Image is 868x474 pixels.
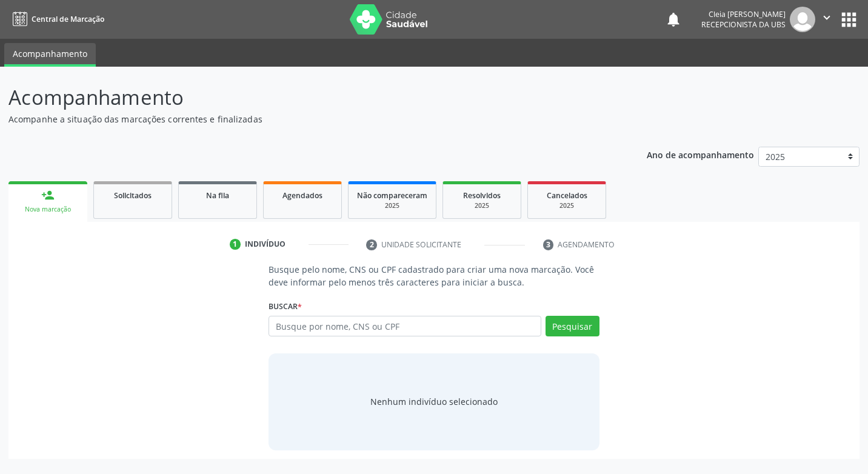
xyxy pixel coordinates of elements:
[536,201,597,210] div: 2025
[452,201,512,210] div: 2025
[357,201,427,210] div: 2025
[463,190,501,201] span: Resolvidos
[32,14,104,24] span: Central de Marcação
[269,263,599,289] p: Busque pelo nome, CNS ou CPF cadastrado para criar uma nova marcação. Você deve informar pelo men...
[41,189,55,202] div: person_add
[8,82,604,113] p: Acompanhamento
[647,147,754,162] p: Ano de acompanhamento
[370,395,498,408] div: Nenhum indivíduo selecionado
[8,113,604,125] p: Acompanhe a situação das marcações correntes e finalizadas
[269,297,302,316] label: Buscar
[701,9,786,19] div: Cleia [PERSON_NAME]
[230,239,241,250] div: 1
[838,9,860,30] button: apps
[17,205,79,214] div: Nova marcação
[206,190,229,201] span: Na fila
[245,239,285,250] div: Indivíduo
[8,9,104,29] a: Central de Marcação
[282,190,322,201] span: Agendados
[269,316,541,336] input: Busque por nome, CNS ou CPF
[547,190,587,201] span: Cancelados
[4,43,96,67] a: Acompanhamento
[114,190,152,201] span: Solicitados
[790,7,815,32] img: img
[815,7,838,32] button: 
[357,190,427,201] span: Não compareceram
[820,11,833,24] i: 
[546,316,599,336] button: Pesquisar
[701,19,786,30] span: Recepcionista da UBS
[665,11,682,28] button: notifications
